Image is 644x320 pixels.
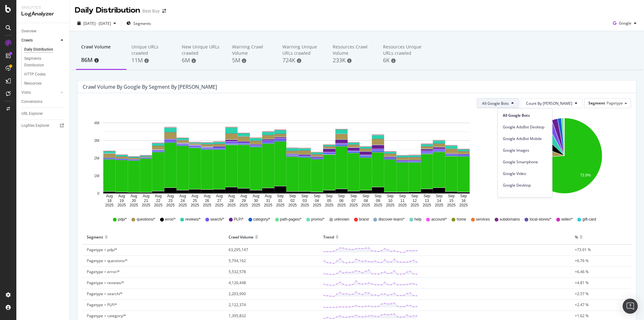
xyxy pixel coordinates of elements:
[94,121,99,125] text: 4M
[132,199,136,203] text: 20
[167,194,174,199] text: Aug
[118,217,127,222] span: pdp/*
[21,122,49,129] div: Logfiles Explorer
[253,217,270,222] span: category/*
[21,110,43,117] div: URL Explorer
[216,194,223,199] text: Aug
[302,194,308,199] text: Sep
[461,199,466,203] text: 16
[130,203,138,207] text: 2025
[339,199,344,203] text: 06
[575,302,589,307] span: +2.47 %
[124,18,153,28] button: Segments
[21,122,65,129] a: Logfiles Explorer
[191,203,199,207] text: 2025
[21,98,42,105] div: Conversions
[162,9,166,13] div: arrow-right-arrow-left
[431,217,447,222] span: account/*
[21,10,64,18] div: LogAnalyzer
[282,56,323,65] div: 724K
[204,194,210,199] text: Aug
[24,80,42,87] div: Resources
[460,194,467,199] text: Sep
[521,98,583,108] button: Count By [PERSON_NAME]
[24,55,59,69] div: Segments Distribution
[619,20,631,26] span: Google
[363,194,369,199] text: Sep
[254,199,258,203] text: 30
[192,194,198,199] text: Aug
[374,203,382,207] text: 2025
[503,124,547,130] span: Google AdsBot Desktop
[276,203,285,207] text: 2025
[21,37,59,44] a: Crawls
[413,199,417,203] text: 12
[166,203,175,207] text: 2025
[400,199,405,203] text: 11
[179,203,187,207] text: 2025
[323,232,334,242] div: Trend
[21,28,65,35] a: Overview
[386,203,395,207] text: 2025
[240,203,248,207] text: 2025
[229,232,253,242] div: Crawl Volume
[144,199,148,203] text: 21
[87,280,124,285] span: Pagetype = reviews/*
[87,302,117,307] span: Pagetype = PLP/*
[21,110,65,117] a: URL Explorer
[349,203,358,207] text: 2025
[240,194,247,199] text: Aug
[105,203,114,207] text: 2025
[375,194,382,199] text: Sep
[133,21,151,26] span: Segments
[241,199,246,203] text: 29
[575,280,589,285] span: +4.81 %
[119,199,124,203] text: 19
[136,217,155,222] span: questions/*
[338,194,345,199] text: Sep
[311,217,325,222] span: promo/*
[117,203,126,207] text: 2025
[303,199,307,203] text: 03
[232,44,272,56] div: Warning Crawl Volume
[210,217,224,222] span: search/*
[288,203,297,207] text: 2025
[83,113,490,208] svg: A chart.
[350,194,357,199] text: Sep
[278,199,283,203] text: 01
[142,8,160,14] div: Best Buy
[500,217,520,222] span: subdomains
[526,101,572,106] span: Count By Day
[337,203,346,207] text: 2025
[376,199,380,203] text: 09
[229,280,246,285] span: 4,126,448
[21,5,64,10] div: Analytics
[503,113,547,118] span: All Google Bots
[229,313,246,318] span: 1,395,832
[437,199,441,203] text: 14
[503,136,547,142] span: Google AdsBot Mobile
[21,28,36,35] div: Overview
[24,46,53,53] div: Daily Distribution
[398,203,407,207] text: 2025
[325,203,334,207] text: 2025
[229,247,248,252] span: 63,295,147
[87,313,126,318] span: Pagetype = category/*
[503,194,547,200] span: Google AdSense Mobile
[449,199,454,203] text: 15
[414,217,422,222] span: help
[229,291,246,296] span: 2,203,900
[359,217,369,222] span: brand
[588,100,605,106] span: Segment
[130,194,137,199] text: Aug
[503,171,547,177] span: Google Video
[107,199,112,203] text: 18
[327,199,331,203] text: 05
[228,194,235,199] text: Aug
[503,159,547,165] span: Google Smartphone
[378,217,404,222] span: discover-learn/*
[575,258,589,263] span: +6.76 %
[24,55,65,69] a: Segments Distribution
[24,71,65,78] a: HTTP Codes
[106,194,113,199] text: Aug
